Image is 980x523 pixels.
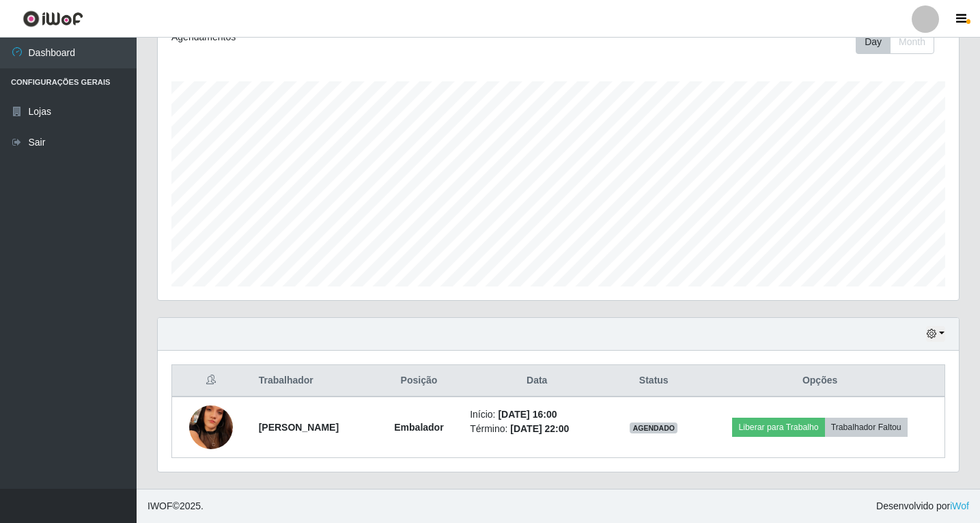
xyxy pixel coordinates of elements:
li: Término: [470,422,604,436]
th: Posição [376,365,462,397]
time: [DATE] 16:00 [498,409,557,420]
th: Data [462,365,612,397]
li: Início: [470,407,604,422]
div: Toolbar with button groups [856,30,945,54]
strong: [PERSON_NAME] [259,422,339,433]
button: Month [890,30,934,54]
button: Trabalhador Faltou [825,418,908,437]
span: AGENDADO [630,423,677,433]
strong: Embalador [394,422,443,433]
span: Desenvolvido por [876,499,969,513]
img: CoreUI Logo [23,10,83,27]
th: Status [612,365,695,397]
button: Day [856,30,891,54]
span: IWOF [148,500,173,511]
button: Liberar para Trabalho [732,418,824,437]
th: Opções [695,365,944,397]
div: First group [856,30,934,54]
span: © 2025 . [148,499,204,513]
time: [DATE] 22:00 [510,423,569,434]
img: 1755117602087.jpeg [189,379,233,476]
th: Trabalhador [251,365,376,397]
a: iWof [950,500,969,511]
